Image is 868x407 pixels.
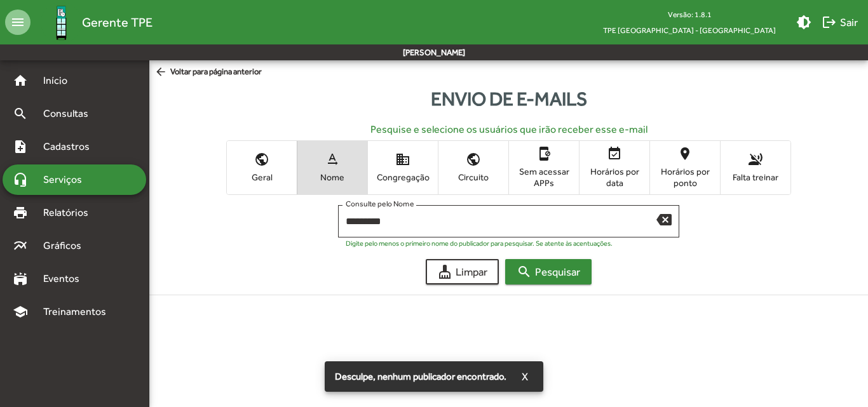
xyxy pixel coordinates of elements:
[517,264,532,279] mat-icon: search
[13,73,28,88] mat-icon: home
[36,73,86,88] span: Início
[36,139,106,154] span: Cadastros
[724,171,787,183] span: Falta treinar
[154,65,262,79] span: Voltar para página anterior
[301,171,364,183] span: Nome
[517,260,580,283] span: Pesquisar
[13,271,28,286] mat-icon: stadium
[36,106,105,121] span: Consultas
[13,139,28,154] mat-icon: note_add
[512,365,538,388] button: X
[297,141,367,194] button: Nome
[36,205,105,220] span: Relatórios
[438,141,508,194] button: Circuito
[159,123,858,135] h6: Pesquise e selecione os usuários que irão receber esse e-mail
[822,15,837,30] mat-icon: logout
[817,11,863,34] button: Sair
[536,146,552,161] mat-icon: app_blocking
[796,15,811,30] mat-icon: brightness_medium
[650,141,720,194] button: Horários por ponto
[13,304,28,319] mat-icon: school
[5,10,31,35] mat-icon: menu
[36,172,99,187] span: Serviços
[36,238,98,253] span: Gráficos
[437,264,452,279] mat-icon: cleaning_services
[41,2,82,43] img: Logo
[227,141,297,194] button: Geral
[442,171,505,183] span: Circuito
[593,6,786,22] div: Versão: 1.8.1
[368,141,438,194] button: Congregação
[325,152,340,167] mat-icon: text_rotation_none
[593,22,786,38] span: TPE [GEOGRAPHIC_DATA] - [GEOGRAPHIC_DATA]
[607,146,622,161] mat-icon: event_available
[583,166,646,189] span: Horários por data
[36,304,121,319] span: Treinamentos
[522,365,528,388] span: X
[154,65,170,79] mat-icon: arrow_back
[822,11,858,34] span: Sair
[13,172,28,187] mat-icon: headset_mic
[13,205,28,220] mat-icon: print
[437,260,487,283] span: Limpar
[335,370,506,383] span: Desculpe, nenhum publicador encontrado.
[512,166,576,189] span: Sem acessar APPs
[721,141,790,194] button: Falta treinar
[254,152,269,167] mat-icon: public
[748,152,763,167] mat-icon: voice_over_off
[580,141,649,194] button: Horários por data
[505,259,592,284] button: Pesquisar
[31,2,153,43] a: Gerente TPE
[82,12,153,32] span: Gerente TPE
[466,152,481,167] mat-icon: public
[346,239,613,247] mat-hint: Digite pelo menos o primeiro nome do publicador para pesquisar. Se atente às acentuações.
[677,146,693,161] mat-icon: location_on
[395,152,410,167] mat-icon: domain
[149,84,868,113] div: Envio de e-mails
[36,271,97,286] span: Eventos
[426,259,499,284] button: Limpar
[13,106,28,121] mat-icon: search
[656,211,672,227] mat-icon: backspace
[13,238,28,253] mat-icon: multiline_chart
[653,166,717,189] span: Horários por ponto
[230,171,294,183] span: Geral
[509,141,579,194] button: Sem acessar APPs
[371,171,435,183] span: Congregação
